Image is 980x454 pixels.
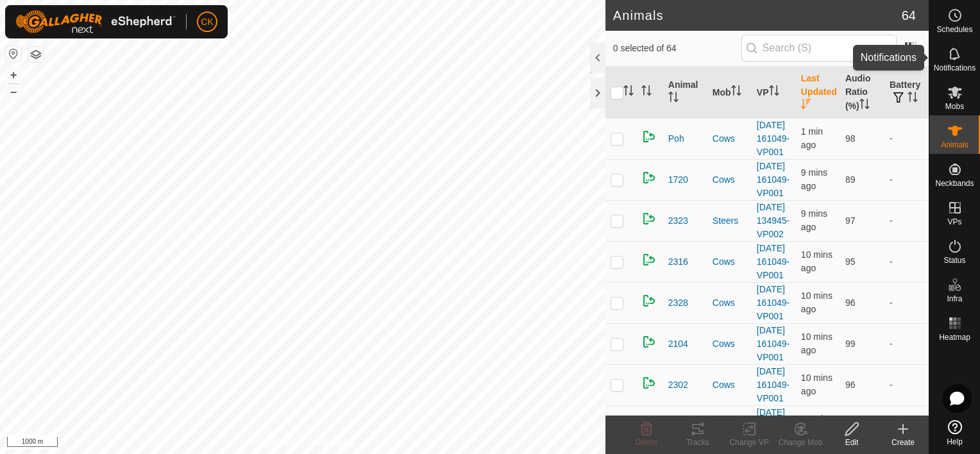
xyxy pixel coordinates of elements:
[845,215,856,226] span: 97
[731,87,741,97] p-sorticon: Activate to sort
[845,298,856,308] span: 96
[945,103,964,110] span: Mobs
[713,255,747,269] div: Cows
[845,339,856,349] span: 99
[769,87,779,97] p-sorticon: Activate to sort
[775,437,826,448] div: Change Mob
[668,378,688,392] span: 2302
[884,323,929,364] td: -
[668,255,688,269] span: 2316
[796,67,840,119] th: Last Updated
[613,42,741,55] span: 0 selected of 64
[947,295,962,303] span: Infra
[941,141,968,149] span: Animals
[668,214,688,228] span: 2323
[801,101,811,111] p-sorticon: Activate to sort
[641,129,657,144] img: returning on
[741,35,897,62] input: Search (S)
[713,337,747,351] div: Cows
[757,243,790,280] a: [DATE] 161049-VP001
[623,87,634,97] p-sorticon: Activate to sort
[801,332,832,355] span: 19 Aug 2025, 7:34 am
[641,87,652,97] p-sorticon: Activate to sort
[845,256,856,267] span: 95
[757,284,790,321] a: [DATE] 161049-VP001
[757,161,790,198] a: [DATE] 161049-VP001
[668,94,679,104] p-sorticon: Activate to sort
[6,67,21,83] button: +
[859,101,870,111] p-sorticon: Activate to sort
[636,438,658,447] span: Delete
[641,293,657,308] img: returning on
[801,249,832,273] span: 19 Aug 2025, 7:34 am
[757,202,790,239] a: [DATE] 134945-VP002
[845,380,856,390] span: 96
[757,366,790,403] a: [DATE] 161049-VP001
[668,132,684,146] span: Poh
[884,200,929,241] td: -
[663,67,707,119] th: Animal
[713,173,747,187] div: Cows
[707,67,752,119] th: Mob
[6,84,21,99] button: –
[947,438,963,446] span: Help
[757,407,790,444] a: [DATE] 161049-VP001
[845,133,856,144] span: 98
[902,6,916,25] span: 64
[757,120,790,157] a: [DATE] 161049-VP001
[845,174,856,185] span: 89
[884,241,929,282] td: -
[936,26,972,33] span: Schedules
[939,333,970,341] span: Heatmap
[752,67,796,119] th: VP
[713,214,747,228] div: Steers
[641,211,657,226] img: returning on
[877,437,929,448] div: Create
[935,180,974,187] span: Neckbands
[6,46,21,62] button: Reset Map
[713,296,747,310] div: Cows
[641,170,657,185] img: returning on
[929,415,980,451] a: Help
[826,437,877,448] div: Edit
[801,167,827,191] span: 19 Aug 2025, 7:35 am
[668,173,688,187] span: 1720
[713,378,747,392] div: Cows
[884,405,929,446] td: -
[884,67,929,119] th: Battery
[947,218,961,226] span: VPs
[801,208,827,232] span: 19 Aug 2025, 7:35 am
[840,67,884,119] th: Audio Ratio (%)
[884,364,929,405] td: -
[672,437,723,448] div: Tracks
[641,334,657,349] img: returning on
[908,94,918,104] p-sorticon: Activate to sort
[801,126,823,150] span: 19 Aug 2025, 7:43 am
[641,252,657,267] img: returning on
[713,132,747,146] div: Cows
[668,337,688,351] span: 2104
[316,437,353,449] a: Contact Us
[252,437,300,449] a: Privacy Policy
[801,414,832,437] span: 19 Aug 2025, 7:34 am
[28,47,44,62] button: Map Layers
[201,15,213,29] span: CK
[757,325,790,362] a: [DATE] 161049-VP001
[934,64,976,72] span: Notifications
[884,118,929,159] td: -
[801,373,832,396] span: 19 Aug 2025, 7:34 am
[641,375,657,391] img: returning on
[884,282,929,323] td: -
[668,296,688,310] span: 2328
[801,290,832,314] span: 19 Aug 2025, 7:34 am
[613,8,902,23] h2: Animals
[884,159,929,200] td: -
[943,256,965,264] span: Status
[723,437,775,448] div: Change VP
[15,10,176,33] img: Gallagher Logo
